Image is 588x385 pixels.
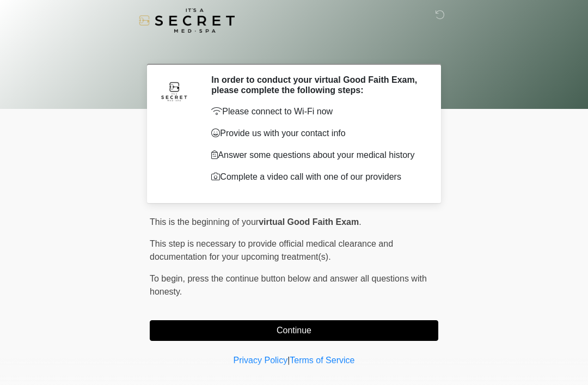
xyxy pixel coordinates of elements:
[150,320,438,341] button: Continue
[234,356,288,365] a: Privacy Policy
[139,8,235,33] img: It's A Secret Med Spa Logo
[211,127,422,140] p: Provide us with your contact info
[150,239,393,261] span: This step is necessary to provide official medical clearance and documentation for your upcoming ...
[150,217,259,227] span: This is the beginning of your
[359,217,361,227] span: .
[150,274,187,283] span: To begin,
[211,149,422,162] p: Answer some questions about your medical history
[211,170,422,184] p: Complete a video call with one of our providers
[211,75,422,95] h2: In order to conduct your virtual Good Faith Exam, please complete the following steps:
[259,217,359,227] strong: virtual Good Faith Exam
[142,39,446,59] h1: ‎ ‎
[287,356,290,365] a: |
[211,105,422,118] p: Please connect to Wi-Fi now
[290,356,354,365] a: Terms of Service
[150,274,427,296] span: press the continue button below and answer all questions with honesty.
[158,75,191,107] img: Agent Avatar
